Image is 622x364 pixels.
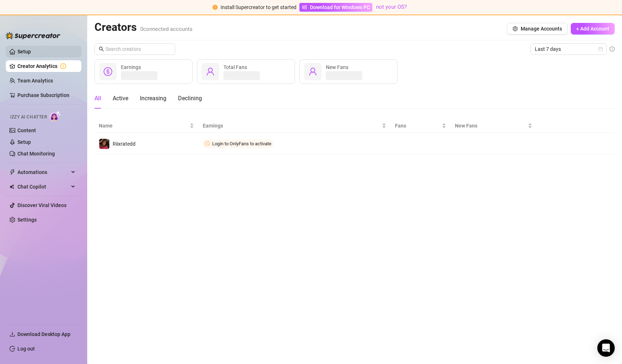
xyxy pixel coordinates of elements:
span: Download for Windows PC [310,3,370,11]
div: Active [113,94,128,103]
img: Riixratedd [99,139,109,149]
div: Open Intercom Messenger [597,339,615,357]
a: Chat Monitoring [17,151,55,157]
div: Increasing [140,94,166,103]
span: New Fans [455,122,526,130]
span: Login to OnlyFans to activate [212,141,271,146]
a: Setup [17,49,31,54]
span: calendar [598,47,603,51]
a: Setup [17,139,31,145]
span: Download Desktop App [17,331,70,337]
span: 0 connected accounts [140,26,193,32]
span: thunderbolt [9,169,15,175]
span: + Add Account [576,26,609,32]
span: Total Fans [223,64,247,70]
span: Automations [17,166,69,178]
h2: Creators [94,20,193,34]
th: Earnings [198,119,390,133]
a: Download for Windows PC [299,3,372,12]
a: Log out [17,346,35,352]
span: Manage Accounts [521,26,562,32]
a: Discover Viral Videos [17,202,66,208]
span: Install Supercreator to get started [221,4,296,10]
span: dollar-circle [104,67,112,76]
a: not your OS? [376,4,407,10]
a: Purchase Subscription [17,89,76,101]
div: Declining [178,94,202,103]
a: Settings [17,217,37,223]
span: search [99,46,104,52]
span: New Fans [326,64,348,70]
span: setting [513,26,518,31]
span: download [9,331,15,337]
a: Team Analytics [17,78,53,84]
input: Search creators [105,45,165,53]
a: Creator Analytics exclamation-circle [17,60,76,72]
span: Earnings [203,122,380,130]
th: New Fans [451,119,537,133]
span: Earnings [121,64,141,70]
th: Fans [391,119,451,133]
div: All [94,94,101,103]
span: Fans [395,122,440,130]
span: Riixratedd [113,141,136,147]
span: user [206,67,215,76]
span: windows [302,5,307,10]
span: Last 7 days [535,44,602,54]
span: Chat Copilot [17,181,69,193]
img: Chat Copilot [9,184,14,189]
span: exclamation-circle [213,5,218,10]
span: Izzy AI Chatter [10,114,47,121]
button: Manage Accounts [507,23,568,35]
th: Name [94,119,198,133]
a: Content [17,128,36,133]
span: user [308,67,317,76]
img: logo-BBDzfeDw.svg [6,32,60,39]
span: clock-circle [205,141,210,146]
span: info-circle [610,46,615,52]
span: Name [99,122,188,130]
img: AI Chatter [50,111,61,121]
button: + Add Account [571,23,615,35]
